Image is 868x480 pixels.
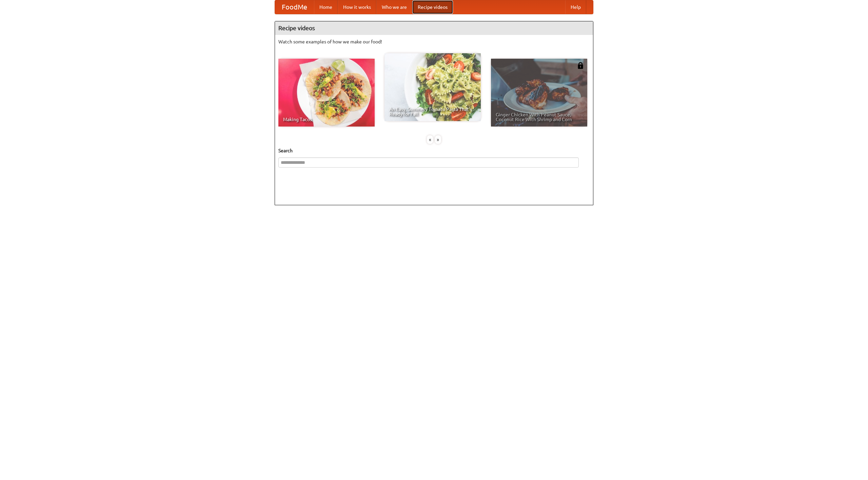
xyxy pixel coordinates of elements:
a: How it works [338,0,376,14]
a: Help [565,0,586,14]
a: Recipe videos [412,0,453,14]
a: FoodMe [275,0,314,14]
span: Making Tacos [283,117,370,122]
img: 483408.png [577,62,584,69]
h4: Recipe videos [275,21,593,35]
p: Watch some examples of how we make our food! [278,38,590,45]
div: » [435,135,441,144]
h5: Search [278,147,590,154]
a: Home [314,0,338,14]
span: An Easy, Summery Tomato Pasta That's Ready for Fall [389,107,476,116]
a: An Easy, Summery Tomato Pasta That's Ready for Fall [384,53,481,121]
div: « [427,135,433,144]
a: Making Tacos [278,59,375,127]
a: Who we are [376,0,412,14]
